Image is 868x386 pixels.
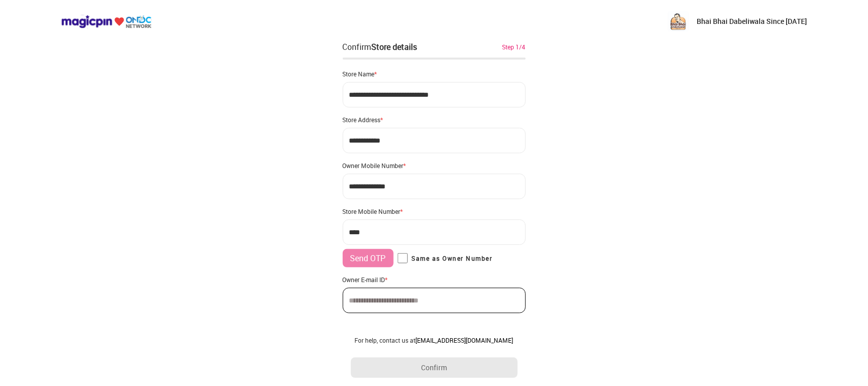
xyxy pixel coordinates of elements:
[343,70,526,78] div: Store Name
[343,41,417,53] div: Confirm
[351,336,518,344] div: For help, contact us at
[351,357,518,378] button: Confirm
[343,249,394,267] button: Send OTP
[416,336,514,344] a: [EMAIL_ADDRESS][DOMAIN_NAME]
[398,253,408,263] input: Same as Owner Number
[668,11,689,32] img: x19eUPUi1dM_yWTVYV-_sFRQSCbCXb5LUR6s_0PJPOlbtRV9_KHf8HaEzaC9eV9BxQSvBYbdUhnFYctBPCEw3pNy8F9trYent...
[61,15,152,29] img: ondc-logo-new-small.8a59708e.svg
[398,253,493,263] label: Same as Owner Number
[697,16,807,26] p: Bhai Bhai Dabeliwala Since [DATE]
[343,275,526,284] div: Owner E-mail ID
[343,207,526,215] div: Store Mobile Number
[343,161,526,170] div: Owner Mobile Number
[372,41,417,52] div: Store details
[502,42,526,51] div: Step 1/4
[343,116,526,124] div: Store Address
